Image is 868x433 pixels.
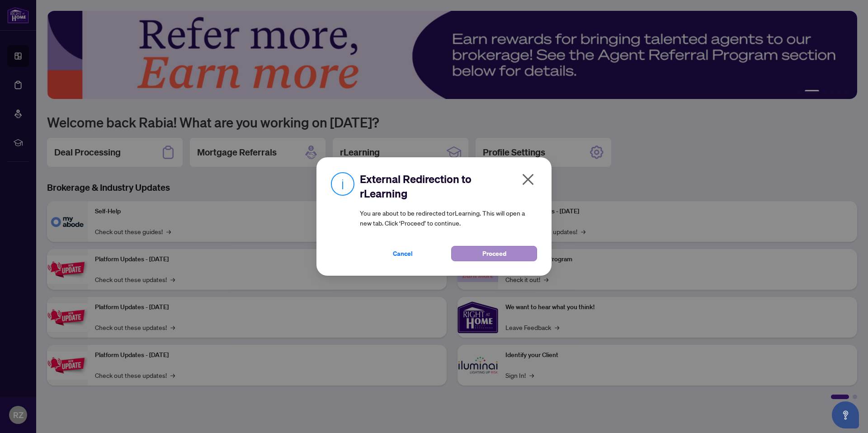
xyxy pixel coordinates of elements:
span: close [521,172,535,187]
button: Proceed [451,246,537,261]
div: You are about to be redirected to rLearning . This will open a new tab. Click ‘Proceed’ to continue. [360,172,537,261]
button: Open asap [832,401,859,428]
span: Cancel [393,246,413,261]
h2: External Redirection to rLearning [360,172,537,201]
img: Info Icon [331,172,354,196]
button: Cancel [360,246,446,261]
span: Proceed [482,246,506,261]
